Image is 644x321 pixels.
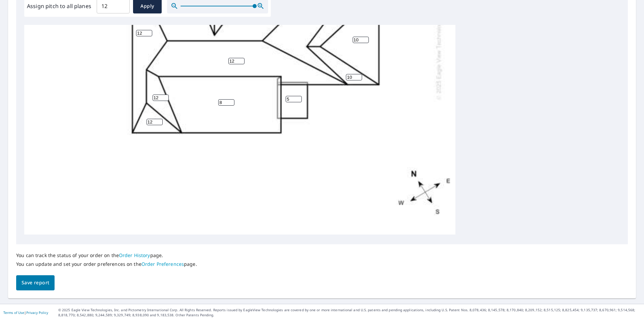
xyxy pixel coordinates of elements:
[16,252,197,258] p: You can track the status of your order on the page.
[3,310,24,315] a: Terms of Use
[141,261,184,267] a: Order Preferences
[16,275,55,290] button: Save report
[58,308,641,318] p: © 2025 Eagle View Technologies, Inc. and Pictometry International Corp. All Rights Reserved. Repo...
[119,252,150,258] a: Order History
[26,310,48,315] a: Privacy Policy
[138,2,156,10] span: Apply
[16,261,197,267] p: You can update and set your order preferences on the page.
[27,2,91,10] label: Assign pitch to all planes
[3,311,48,315] p: |
[22,279,49,287] span: Save report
